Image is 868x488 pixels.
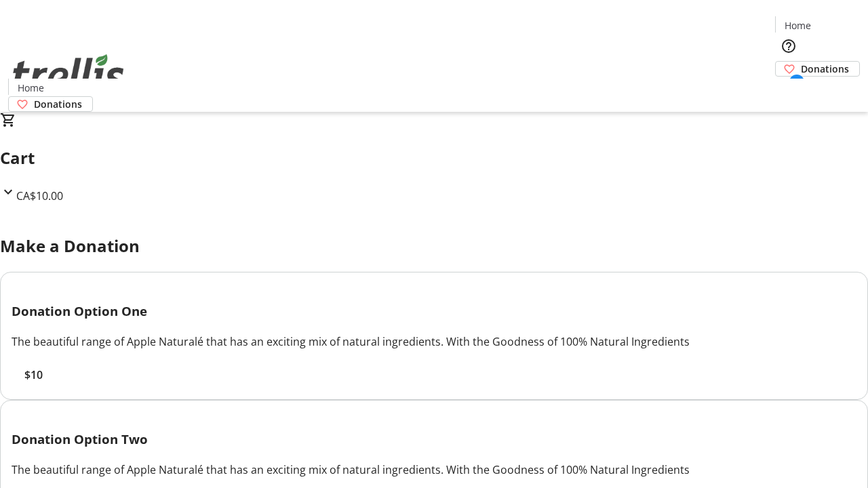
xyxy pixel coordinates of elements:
[16,188,63,203] span: CA$10.00
[776,18,819,33] a: Home
[12,462,856,478] div: The beautiful range of Apple Naturalé that has an exciting mix of natural ingredients. With the G...
[12,302,856,321] h3: Donation Option One
[12,367,55,383] button: $10
[9,81,52,95] a: Home
[775,61,860,77] a: Donations
[8,39,129,107] img: Orient E2E Organization d0hUur2g40's Logo
[34,97,82,111] span: Donations
[801,62,849,76] span: Donations
[18,81,44,95] span: Home
[8,96,93,112] a: Donations
[785,18,811,33] span: Home
[12,430,856,449] h3: Donation Option Two
[24,367,43,383] span: $10
[775,77,802,104] button: Cart
[12,333,856,350] div: The beautiful range of Apple Naturalé that has an exciting mix of natural ingredients. With the G...
[775,33,802,60] button: Help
